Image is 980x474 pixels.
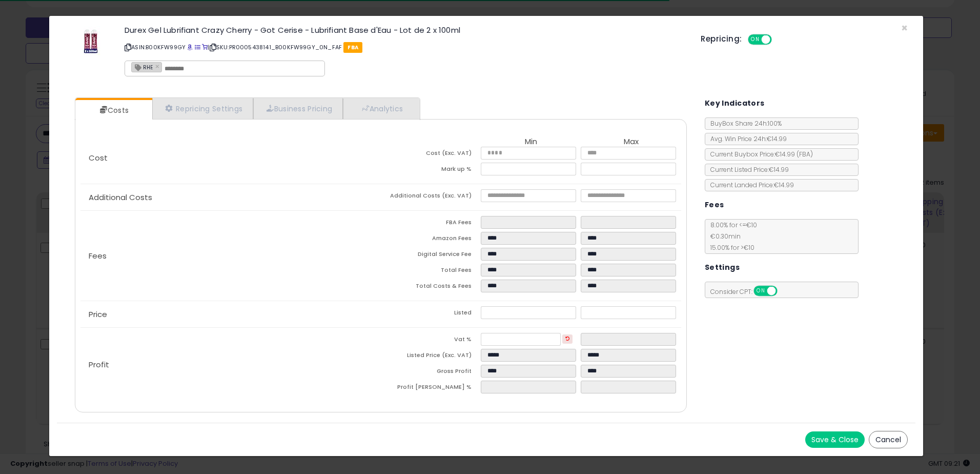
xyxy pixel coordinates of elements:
a: Your listing only [202,43,208,51]
h5: Key Indicators [705,97,765,110]
td: Listed [381,306,481,322]
th: Min [481,137,581,147]
td: Additional Costs (Exc. VAT) [381,189,481,205]
span: × [901,21,908,35]
td: Profit [PERSON_NAME] % [381,381,481,397]
h5: Settings [705,261,740,274]
a: Repricing Settings [152,98,254,119]
td: Mark up % [381,163,481,179]
span: 15.00 % for > €10 [705,243,754,252]
span: Current Landed Price: €14.99 [705,181,794,189]
a: Costs [75,100,151,121]
span: Current Buybox Price: [705,150,813,159]
span: ON [749,35,762,44]
span: FBA [343,42,362,53]
a: × [155,62,161,71]
p: Profit [80,361,381,369]
p: ASIN: B00KFW99GY | SKU: PR0005438141_B00KFW99GY_0N_FAF [125,39,685,55]
td: Vat % [381,333,481,349]
span: Avg. Win Price 24h: €14.99 [705,134,787,143]
th: Max [581,137,681,147]
p: Price [80,310,381,319]
td: Amazon Fees [381,232,481,248]
span: €14.99 [775,150,813,159]
span: €0.30 min [705,232,741,241]
span: Current Listed Price: €14.99 [705,165,789,174]
img: 41v+WPXdkTL._SL60_.jpg [75,26,106,57]
p: Cost [80,154,381,162]
td: Digital Service Fee [381,248,481,264]
td: Total Fees [381,264,481,280]
span: OFF [770,35,787,44]
span: BuyBox Share 24h: 100% [705,119,782,128]
span: Consider CPT: [705,287,791,296]
a: All offer listings [195,43,200,51]
a: BuyBox page [187,43,193,51]
span: ( FBA ) [797,150,813,159]
span: OFF [775,287,792,295]
span: RHE [132,63,153,71]
p: Additional Costs [80,193,381,202]
h5: Fees [705,199,724,211]
td: FBA Fees [381,216,481,232]
span: 8.00 % for <= €10 [705,221,757,252]
a: Analytics [343,98,419,119]
h3: Durex Gel Lubrifiant Crazy Cherry - Got Cerise - Lubrifiant Base d'Eau - Lot de 2 x 100ml [125,26,685,34]
a: Business Pricing [253,98,343,119]
button: Save & Close [805,431,865,448]
p: Fees [80,252,381,260]
td: Listed Price (Exc. VAT) [381,349,481,365]
td: Cost (Exc. VAT) [381,147,481,163]
h5: Repricing: [701,35,742,43]
td: Gross Profit [381,365,481,381]
td: Total Costs & Fees [381,280,481,295]
span: ON [754,287,767,295]
button: Cancel [869,431,908,448]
